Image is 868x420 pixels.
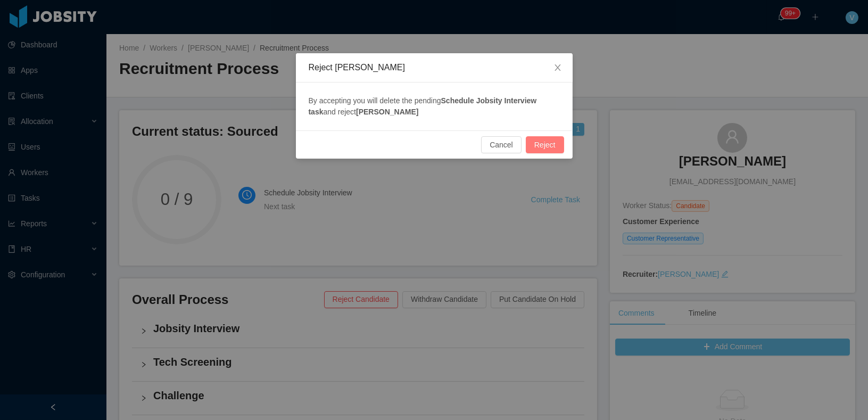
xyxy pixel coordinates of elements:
[324,108,356,116] span: and reject
[309,62,560,73] div: Reject [PERSON_NAME]
[553,63,562,72] i: icon: close
[526,136,564,153] button: Reject
[543,53,573,83] button: Close
[356,108,418,116] strong: [PERSON_NAME]
[481,136,522,153] button: Cancel
[309,96,441,105] span: By accepting you will delete the pending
